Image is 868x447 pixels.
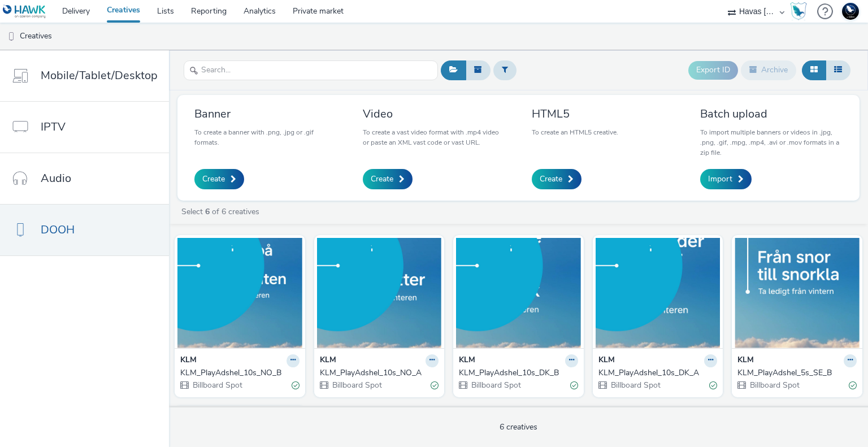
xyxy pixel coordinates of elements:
[180,367,295,379] div: KLM_PlayAdshel_10s_NO_B
[470,380,521,390] span: Billboard Spot
[709,380,717,392] div: Valid
[459,367,578,379] a: KLM_PlayAdshel_10s_DK_B
[177,238,302,348] img: KLM_PlayAdshel_10s_NO_B visual
[180,367,300,379] a: KLM_PlayAdshel_10s_NO_B
[610,380,661,390] span: Billboard Spot
[363,127,505,147] p: To create a vast video format with .mp4 video or paste an XML vast code or vast URL.
[41,170,71,186] span: Audio
[3,5,46,19] img: undefined Logo
[41,67,158,84] span: Mobile/Tablet/Desktop
[741,60,796,80] button: Archive
[749,380,800,390] span: Billboard Spot
[194,127,337,147] p: To create a banner with .png, .jpg or .gif formats.
[363,106,505,121] h3: Video
[596,238,721,348] img: KLM_PlayAdshel_10s_DK_A visual
[320,367,435,379] div: KLM_PlayAdshel_10s_NO_A
[194,106,337,121] h3: Banner
[570,380,578,392] div: Valid
[180,206,264,217] a: Select of 6 creatives
[688,61,738,79] button: Export ID
[363,169,413,189] a: Create
[737,367,852,379] div: KLM_PlayAdshel_5s_SE_B
[320,354,336,367] strong: KLM
[41,222,75,238] span: DOOH
[331,380,382,390] span: Billboard Spot
[184,60,438,80] input: Search...
[700,169,752,189] a: Import
[532,106,618,121] h3: HTML5
[6,31,17,42] img: dooh
[790,2,807,20] img: Hawk Academy
[737,354,754,367] strong: KLM
[700,127,843,158] p: To import multiple banners or videos in .jpg, .png, .gif, .mpg, .mp4, .avi or .mov formats in a z...
[202,173,225,185] span: Create
[192,380,242,390] span: Billboard Spot
[500,422,537,432] span: 6 creatives
[598,367,713,379] div: KLM_PlayAdshel_10s_DK_A
[292,380,300,392] div: Valid
[540,173,562,185] span: Create
[317,238,442,348] img: KLM_PlayAdshel_10s_NO_A visual
[708,173,732,185] span: Import
[735,238,860,348] img: KLM_PlayAdshel_5s_SE_B visual
[456,238,581,348] img: KLM_PlayAdshel_10s_DK_B visual
[41,119,66,135] span: IPTV
[180,354,197,367] strong: KLM
[532,169,581,189] a: Create
[849,380,857,392] div: Valid
[371,173,393,185] span: Create
[320,367,439,379] a: KLM_PlayAdshel_10s_NO_A
[842,3,859,20] img: Support Hawk
[194,169,244,189] a: Create
[826,60,850,80] button: Table
[598,354,615,367] strong: KLM
[205,206,210,217] strong: 6
[598,367,718,379] a: KLM_PlayAdshel_10s_DK_A
[802,60,826,80] button: Grid
[459,354,475,367] strong: KLM
[700,106,843,121] h3: Batch upload
[459,367,574,379] div: KLM_PlayAdshel_10s_DK_B
[431,380,439,392] div: Valid
[790,2,811,20] a: Hawk Academy
[737,367,857,379] a: KLM_PlayAdshel_5s_SE_B
[532,127,618,137] p: To create an HTML5 creative.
